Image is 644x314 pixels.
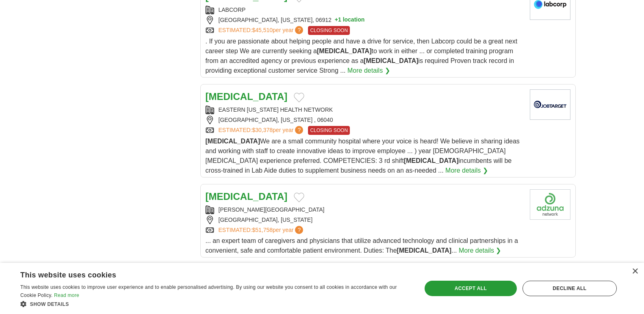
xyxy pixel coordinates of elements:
[20,300,410,308] div: Show details
[20,284,397,298] span: This website uses cookies to improve user experience and to enable personalised advertising. By u...
[30,301,69,307] span: Show details
[295,126,303,134] span: ?
[206,91,288,102] a: [MEDICAL_DATA]
[219,26,305,35] a: ESTIMATED:$45,510per year?
[219,226,305,234] a: ESTIMATED:$51,758per year?
[206,38,518,74] span: . If you are passionate about helping people and have a drive for service, then Labcorp could be ...
[632,269,638,275] div: Close
[347,66,390,76] a: More details ❯
[364,57,418,64] strong: [MEDICAL_DATA]
[445,166,488,175] a: More details ❯
[252,27,273,33] span: $45,510
[206,138,520,174] span: We are a small community hospital where your voice is heard! We believe in sharing ideas and work...
[219,206,325,213] a: [PERSON_NAME][GEOGRAPHIC_DATA]
[206,116,523,124] div: [GEOGRAPHIC_DATA], [US_STATE] , 06040
[335,16,365,24] button: +1 location
[206,138,260,145] strong: [MEDICAL_DATA]
[295,26,303,34] span: ?
[206,16,523,24] div: [GEOGRAPHIC_DATA], [US_STATE], 06912
[20,268,390,280] div: This website uses cookies
[317,48,372,54] strong: [MEDICAL_DATA]
[219,6,246,13] a: LABCORP
[252,227,273,233] span: $51,758
[206,237,518,254] span: ... an expert team of caregivers and physicians that utilize advanced technology and clinical par...
[404,157,459,164] strong: [MEDICAL_DATA]
[335,16,338,24] span: +
[294,193,304,202] button: Add to favorite jobs
[252,127,273,133] span: $30,378
[397,247,452,254] strong: [MEDICAL_DATA]
[425,281,517,296] div: Accept all
[294,93,304,102] button: Add to favorite jobs
[206,106,523,114] div: EASTERN [US_STATE] HEALTH NETWORK
[523,281,617,296] div: Decline all
[206,191,288,202] a: [MEDICAL_DATA]
[308,26,350,35] span: CLOSING SOON
[206,216,523,224] div: [GEOGRAPHIC_DATA], [US_STATE]
[459,246,501,256] a: More details ❯
[530,189,570,220] img: Charlotte Hungerford Hospital logo
[54,292,79,298] a: Read more, opens a new window
[219,126,305,135] a: ESTIMATED:$30,378per year?
[530,89,570,120] img: Company logo
[295,226,303,234] span: ?
[308,126,350,135] span: CLOSING SOON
